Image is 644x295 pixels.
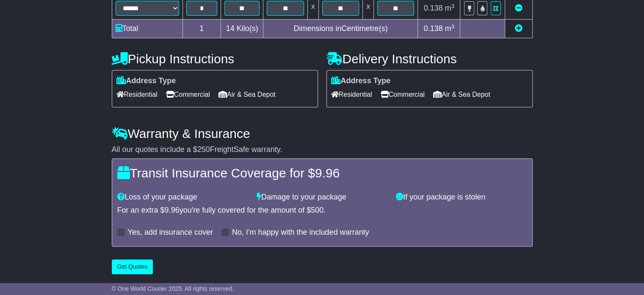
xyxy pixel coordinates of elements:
a: Add new item [515,24,522,33]
span: Residential [331,88,372,101]
h4: Transit Insurance Coverage for $ [117,166,527,180]
div: For an extra $ you're fully covered for the amount of $ . [117,206,527,215]
span: 14 [226,24,235,33]
span: 9.96 [165,206,180,214]
span: Air & Sea Depot [433,88,490,101]
td: Total [112,20,182,38]
sup: 3 [451,3,455,9]
span: © One World Courier 2025. All rights reserved. [112,285,234,292]
span: 250 [197,145,210,154]
div: If your package is stolen [392,193,531,202]
span: 0.138 [424,4,443,12]
h4: Delivery Instructions [326,52,533,66]
span: 500 [311,206,323,214]
label: No, I'm happy with the included warranty [232,228,369,237]
h4: Warranty & Insurance [112,126,533,140]
button: Get Quotes [112,259,153,274]
h4: Pickup Instructions [112,52,318,66]
span: 9.96 [315,166,340,180]
label: Address Type [331,76,391,86]
td: 1 [182,20,221,38]
td: Dimensions in Centimetre(s) [263,20,418,38]
sup: 3 [451,23,455,30]
span: Residential [116,88,158,101]
a: Remove this item [515,4,522,12]
div: All our quotes include a $ FreightSafe warranty. [112,145,533,155]
span: m [445,4,455,12]
span: m [445,24,455,33]
td: Kilo(s) [221,20,263,38]
label: Yes, add insurance cover [128,228,213,237]
span: Air & Sea Depot [218,88,276,101]
label: Address Type [116,76,176,86]
span: Commercial [381,88,425,101]
div: Loss of your package [113,193,252,202]
div: Damage to your package [252,193,392,202]
span: Commercial [166,88,210,101]
span: 0.138 [424,24,443,33]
